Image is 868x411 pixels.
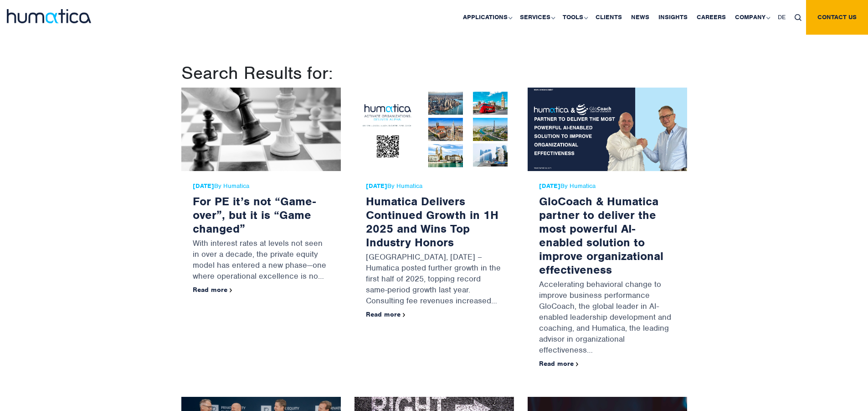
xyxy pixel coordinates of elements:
[193,286,232,294] a: Read more
[193,182,214,190] strong: [DATE]
[539,182,676,190] span: By Humatica
[7,9,91,23] img: logo
[193,235,329,286] p: With interest rates at levels not seen in over a decade, the private equity model has entered a n...
[576,362,579,366] img: arrowicon
[181,62,687,84] h1: Search Results for:
[539,276,676,360] p: Accelerating behavioral change to improve business performance GloCoach, the global leader in AI-...
[403,313,406,317] img: arrowicon
[193,182,329,190] span: By Humatica
[528,88,687,171] img: GloCoach & Humatica partner to deliver the most powerful AI-enabled solution to improve organizat...
[539,359,579,368] a: Read more
[366,194,498,250] a: Humatica Delivers Continued Growth in 1H 2025 and Wins Top Industry Honors
[230,288,232,292] img: arrowicon
[778,13,786,21] span: DE
[354,88,514,171] img: Humatica Delivers Continued Growth in 1H 2025 and Wins Top Industry Honors
[795,14,801,21] img: search_icon
[193,194,316,236] a: For PE it’s not “Game-over”, but it is “Game changed”
[366,182,387,190] strong: [DATE]
[181,88,341,171] img: For PE it’s not “Game-over”, but it is “Game changed”
[366,182,503,190] span: By Humatica
[539,182,560,190] strong: [DATE]
[539,194,663,277] a: GloCoach & Humatica partner to deliver the most powerful AI-enabled solution to improve organizat...
[366,310,406,318] a: Read more
[366,249,503,311] p: [GEOGRAPHIC_DATA], [DATE] – Humatica posted further growth in the first half of 2025, topping rec...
